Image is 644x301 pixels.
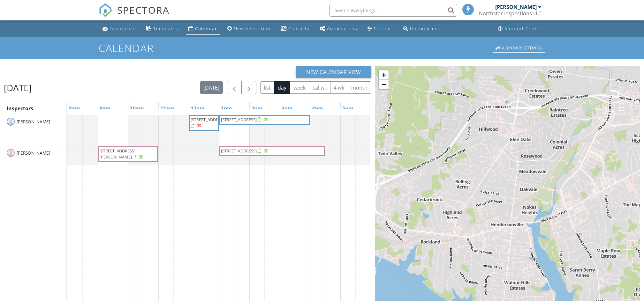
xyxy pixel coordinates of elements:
a: SPECTORA [99,9,170,22]
a: 3pm [280,103,294,114]
input: Search everything... [330,4,457,17]
span: SPECTORA [117,3,170,17]
a: Unconfirmed [401,23,443,35]
a: 4pm [310,103,325,114]
span: [STREET_ADDRESS] [221,117,257,122]
div: [PERSON_NAME] [495,4,537,10]
a: 12pm [189,103,206,114]
div: Northstar Inspections LLC [479,10,542,17]
a: Settings [365,23,396,35]
a: Zoom out [379,80,389,89]
button: Previous day [227,81,242,94]
span: Inspectors [7,105,33,112]
a: Calendar [186,23,220,35]
div: Automations [327,26,357,32]
div: New Inspection [234,26,270,32]
div: Contacts [288,26,309,32]
a: 1pm [219,103,234,114]
img: The Best Home Inspection Software - Spectora [99,3,113,17]
img: default-user-f0147aede5fd5fa78ca7ade42f37bd4542148d508eef1c3d3ea960f66861d68b.jpg [7,149,15,157]
a: Dashboard [100,23,139,35]
a: Templates [144,23,181,35]
span: [STREET_ADDRESS] [191,117,226,122]
a: Calendar Settings [492,43,546,53]
a: 8am [67,103,82,114]
button: cal wk [309,81,330,94]
div: Support Center [504,26,542,32]
div: Templates [153,26,178,32]
div: Dashboard [110,26,136,32]
div: Calendar Settings [493,44,545,53]
h2: [DATE] [4,81,32,94]
button: day [274,81,290,94]
div: Unconfirmed [410,26,441,32]
button: week [290,81,309,94]
a: Contacts [278,23,312,35]
button: New Calendar View [296,66,371,78]
span: [PERSON_NAME] [15,119,51,125]
a: Automations (Basic) [317,23,360,35]
span: [STREET_ADDRESS][PERSON_NAME] [100,148,135,160]
button: list [260,81,275,94]
button: 4 wk [330,81,348,94]
button: [DATE] [200,81,223,94]
span: [STREET_ADDRESS] [221,148,257,154]
a: 5pm [341,103,355,114]
a: Support Center [496,23,544,35]
h1: Calendar [99,42,546,54]
button: Next day [241,81,256,94]
a: Zoom in [379,70,389,80]
span: [PERSON_NAME] [15,150,51,156]
a: 2pm [250,103,264,114]
img: default-user-f0147aede5fd5fa78ca7ade42f37bd4542148d508eef1c3d3ea960f66861d68b.jpg [7,118,15,126]
div: Calendar [195,26,217,32]
div: Settings [374,26,393,32]
a: 9am [98,103,112,114]
button: month [348,81,371,94]
a: New Inspection [225,23,273,35]
a: 11am [159,103,176,114]
a: 10am [128,103,146,114]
